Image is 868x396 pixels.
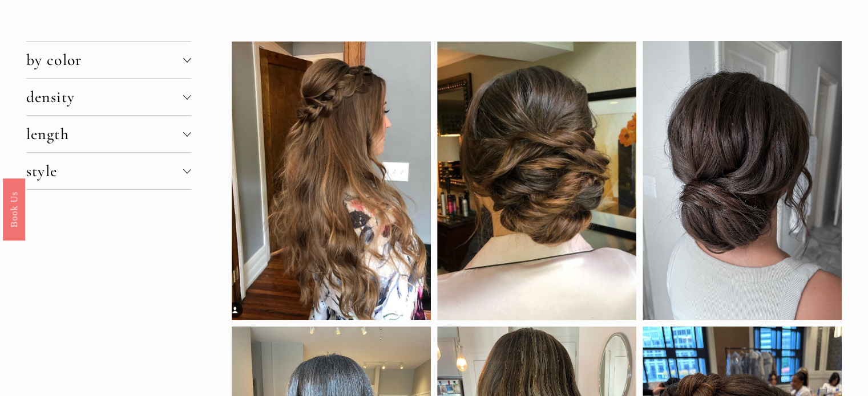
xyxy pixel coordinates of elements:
[26,87,183,107] span: density
[26,79,191,115] button: density
[26,116,191,152] button: length
[26,124,183,144] span: length
[26,161,183,181] span: style
[3,178,25,240] a: Book Us
[26,50,183,70] span: by color
[26,42,191,78] button: by color
[26,153,191,189] button: style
